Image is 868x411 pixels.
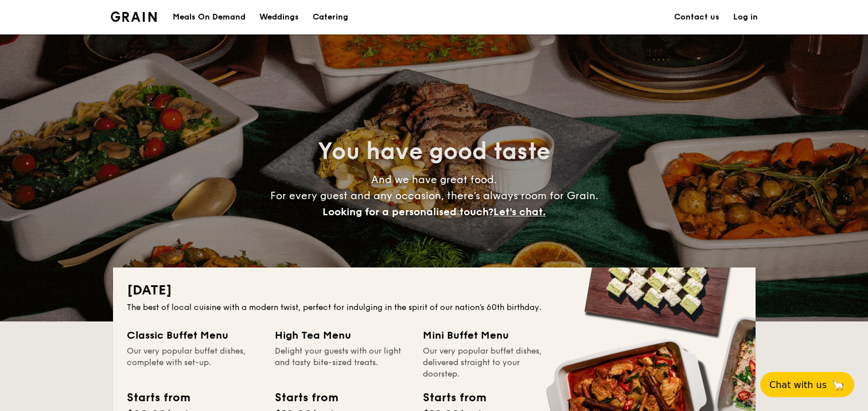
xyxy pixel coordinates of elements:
button: Chat with us🦙 [760,372,854,397]
span: 🦙 [831,378,845,391]
img: Grain [111,11,157,22]
h2: [DATE] [127,281,742,300]
div: Starts from [127,389,189,406]
div: Classic Buffet Menu [127,327,261,343]
span: Chat with us [769,379,827,390]
span: Let's chat. [493,205,546,218]
div: Starts from [423,389,485,406]
div: Mini Buffet Menu [423,327,557,343]
div: Our very popular buffet dishes, delivered straight to your doorstep. [423,346,557,380]
span: And we have great food. For every guest and any occasion, there’s always room for Grain. [270,173,598,218]
div: Delight your guests with our light and tasty bite-sized treats. [275,346,409,380]
div: Our very popular buffet dishes, complete with set-up. [127,346,261,380]
span: You have good taste [318,138,550,165]
div: Starts from [275,389,337,406]
span: Looking for a personalised touch? [322,205,493,218]
div: The best of local cuisine with a modern twist, perfect for indulging in the spirit of our nation’... [127,302,742,313]
div: High Tea Menu [275,327,409,343]
a: Logotype [111,11,157,22]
